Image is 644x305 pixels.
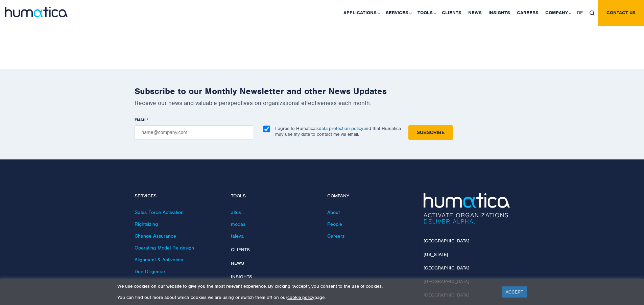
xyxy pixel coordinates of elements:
[231,247,250,253] a: Clients
[135,193,221,199] h4: Services
[408,125,453,140] input: Subscribe
[327,193,413,199] h4: Company
[135,245,194,251] a: Operating Model Re-design
[231,193,317,199] h4: Tools
[231,260,244,266] a: News
[135,209,184,215] a: Sales Force Activation
[424,252,448,257] a: [US_STATE]
[135,125,253,140] input: name@company.com
[135,99,510,107] p: Receive our news and valuable perspectives on organizational effectiveness each month.
[135,268,165,275] a: Due Diligence
[135,257,183,263] a: Alignment & Activation
[327,209,340,215] a: About
[287,295,314,300] a: cookie policy
[327,233,344,239] a: Careers
[424,193,510,224] img: Humatica
[117,283,494,289] p: We use cookies on our website to give you the most relevant experience. By clicking “Accept”, you...
[135,233,176,239] a: Change Assurance
[275,126,401,137] p: I agree to Humatica’s and that Humatica may use my data to contact me via email.
[135,117,147,123] span: EMAIL
[263,126,270,132] input: I agree to Humatica’sdata protection policyand that Humatica may use my data to contact me via em...
[327,221,342,227] a: People
[577,10,583,16] span: DE
[135,221,158,227] a: Rightsizing
[590,10,595,16] img: search_icon
[231,221,245,227] a: modas
[424,265,469,271] a: [GEOGRAPHIC_DATA]
[424,238,469,244] a: [GEOGRAPHIC_DATA]
[319,126,363,131] a: data protection policy
[5,7,68,17] img: logo
[117,295,494,300] p: You can find out more about which cookies we are using or switch them off on our page.
[502,286,527,298] a: ACCEPT
[135,86,510,96] h2: Subscribe to our Monthly Newsletter and other News Updates
[231,209,241,215] a: altus
[231,274,252,280] a: Insights
[231,233,244,239] a: taleva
